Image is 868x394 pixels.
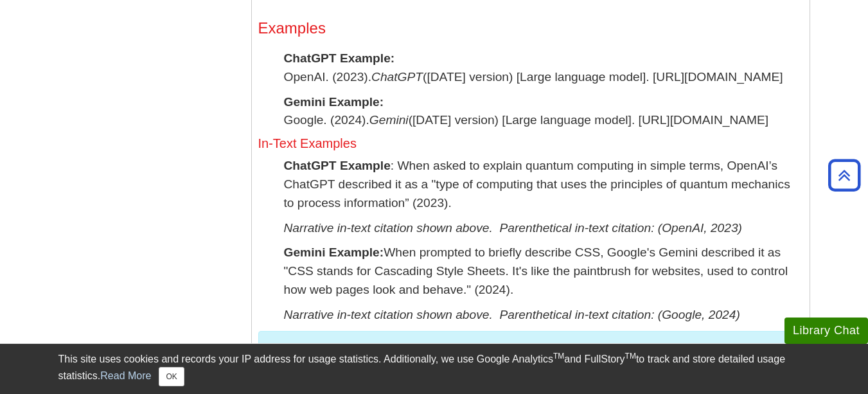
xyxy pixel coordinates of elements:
[284,51,395,65] strong: ChatGPT Example:
[371,70,423,84] em: ChatGPT
[784,318,868,344] button: Library Chat
[824,166,865,184] a: Back to Top
[258,20,803,37] h4: Examples
[284,244,803,299] p: When prompted to briefly describe CSS, Google's Gemini described it as "CSS stands for Cascading ...
[284,93,803,130] p: Google. (2024). ([DATE] version) [Large language model]. [URL][DOMAIN_NAME]
[284,95,384,109] strong: Gemini Example:
[284,308,740,321] em: Narrative in-text citation shown above. Parenthetical in-text citation: (Google, 2024)
[284,221,743,235] em: Narrative in-text citation shown above. Parenthetical in-text citation: (OpenAI, 2023)
[284,159,391,172] strong: ChatGPT Example
[284,246,384,259] strong: Gemini Example:
[100,370,151,381] a: Read More
[258,136,803,150] h5: In-Text Examples
[553,352,564,361] sup: TM
[369,113,409,127] em: Gemini
[284,157,803,212] p: : When asked to explain quantum computing in simple terms, OpenAI’s ChatGPT described it as a "ty...
[159,367,184,386] button: Close
[284,49,803,87] p: OpenAI. (2023). ([DATE] version) [Large language model]. [URL][DOMAIN_NAME]
[625,352,636,361] sup: TM
[58,352,810,386] div: This site uses cookies and records your IP address for usage statistics. Additionally, we use Goo...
